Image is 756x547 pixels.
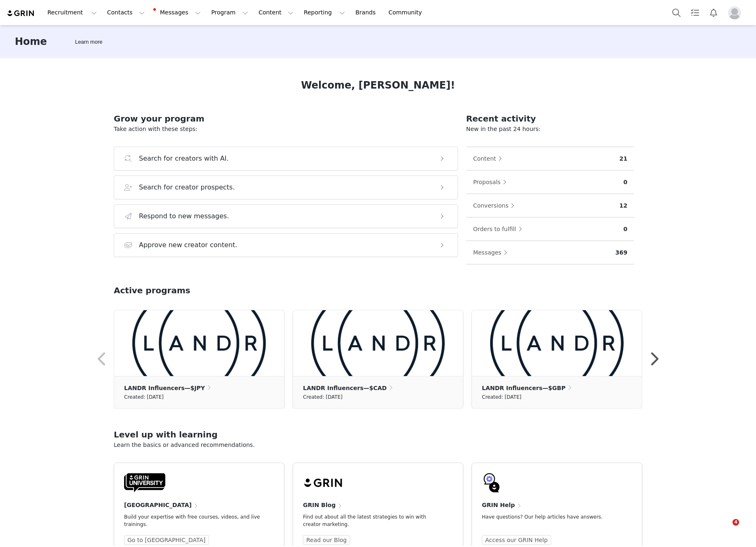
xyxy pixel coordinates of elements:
[124,473,165,493] img: GRIN-University-Logo-Black.svg
[124,513,261,528] p: Build your expertise with free courses, videos, and live trainings.
[299,3,350,22] button: Reporting
[114,112,458,125] h2: Grow your program
[350,3,383,22] a: Brands
[384,3,431,22] a: Community
[150,3,206,22] button: Messages
[73,38,104,46] div: Tooltip anchor
[139,240,237,250] h3: Approve new creator content.
[7,9,35,17] img: grin logo
[473,222,526,236] button: Orders to fulfill
[482,501,515,510] h4: GRIN Help
[620,201,627,210] p: 12
[124,535,209,545] a: Go to [GEOGRAPHIC_DATA]
[303,393,343,402] small: Created: [DATE]
[728,6,741,19] img: placeholder-profile.jpg
[139,154,229,164] h3: Search for creators with AI.
[716,519,735,539] iframe: Intercom live chat
[303,535,350,545] a: Read our Blog
[206,3,253,22] button: Program
[303,501,336,510] h4: GRIN Blog
[615,248,627,257] p: 369
[114,204,458,228] button: Respond to new messages.
[686,3,704,22] a: Tasks
[139,211,229,221] h3: Respond to new messages.
[139,182,235,192] h3: Search for creator prospects.
[114,284,190,297] h2: Active programs
[114,175,458,199] button: Search for creator prospects.
[42,3,102,22] button: Recruitment
[482,473,502,493] img: GRIN-help-icon.svg
[482,383,566,393] p: LANDR Influencers—$GBP
[301,78,455,93] h1: Welcome, [PERSON_NAME]!
[254,3,298,22] button: Content
[623,225,627,234] p: 0
[124,393,164,402] small: Created: [DATE]
[102,3,150,22] button: Contacts
[124,383,205,393] p: LANDR Influencers—$JPY
[620,154,627,163] p: 21
[473,199,519,212] button: Conversions
[15,34,47,49] h3: Home
[114,428,642,441] h2: Level up with learning
[473,175,511,189] button: Proposals
[473,152,507,165] button: Content
[124,501,192,510] h4: [GEOGRAPHIC_DATA]
[704,3,723,22] button: Notifications
[303,473,344,493] img: grin-logo-black.svg
[114,310,284,376] img: 527ad044-f424-4835-8fb3-ecbd1ee184ad.png
[114,125,458,133] p: Take action with these steps:
[667,3,686,22] button: Search
[303,383,387,393] p: LANDR Influencers—$CAD
[293,310,463,376] img: 527ad044-f424-4835-8fb3-ecbd1ee184ad.png
[472,310,642,376] img: 527ad044-f424-4835-8fb3-ecbd1ee184ad.png
[482,535,551,545] a: Access our GRIN Help
[482,513,619,521] p: Have questions? Our help articles have answers.
[473,246,512,259] button: Messages
[623,178,627,187] p: 0
[303,513,440,528] p: Find out about all the latest strategies to win with creator marketing.
[733,519,739,526] span: 4
[114,441,642,449] p: Learn the basics or advanced recommendations.
[723,6,749,19] button: Profile
[466,112,634,125] h2: Recent activity
[114,147,458,171] button: Search for creators with AI.
[482,393,521,402] small: Created: [DATE]
[114,233,458,257] button: Approve new creator content.
[466,125,634,133] p: New in the past 24 hours:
